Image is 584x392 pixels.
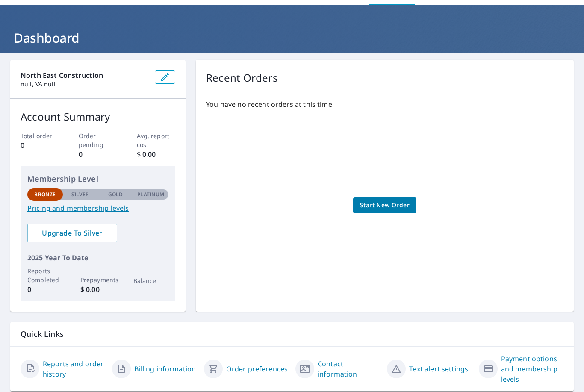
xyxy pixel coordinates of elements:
a: Pricing and membership levels [27,203,168,213]
p: Gold [108,191,123,198]
a: Order preferences [226,364,288,374]
a: Payment options and membership levels [501,354,563,384]
p: $ 0.00 [80,284,116,295]
p: Prepayments [80,275,116,284]
p: Silver [71,191,89,198]
p: Platinum [137,191,164,198]
a: Start New Order [353,197,416,213]
p: 2025 Year To Date [27,253,168,263]
p: Balance [133,276,169,285]
p: Avg. report cost [137,131,176,149]
p: Membership Level [27,173,168,185]
p: North East Construction [21,70,148,80]
p: 0 [21,140,59,150]
span: Start New Order [360,200,410,211]
a: Text alert settings [409,364,468,374]
h1: Dashboard [10,29,574,47]
a: Billing information [134,364,196,374]
p: Reports Completed [27,266,63,284]
p: Quick Links [21,329,563,339]
p: $ 0.00 [137,149,176,159]
a: Upgrade To Silver [27,224,117,242]
p: Order pending [79,131,118,149]
p: Total order [21,131,59,140]
a: Contact information [318,359,380,379]
p: 0 [27,284,63,295]
a: Reports and order history [43,359,105,379]
p: You have no recent orders at this time [206,99,563,109]
p: 0 [79,149,118,159]
p: Account Summary [21,109,175,124]
p: Recent Orders [206,70,278,85]
p: null, VA null [21,80,148,88]
span: Upgrade To Silver [34,228,110,238]
p: Bronze [34,191,56,198]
